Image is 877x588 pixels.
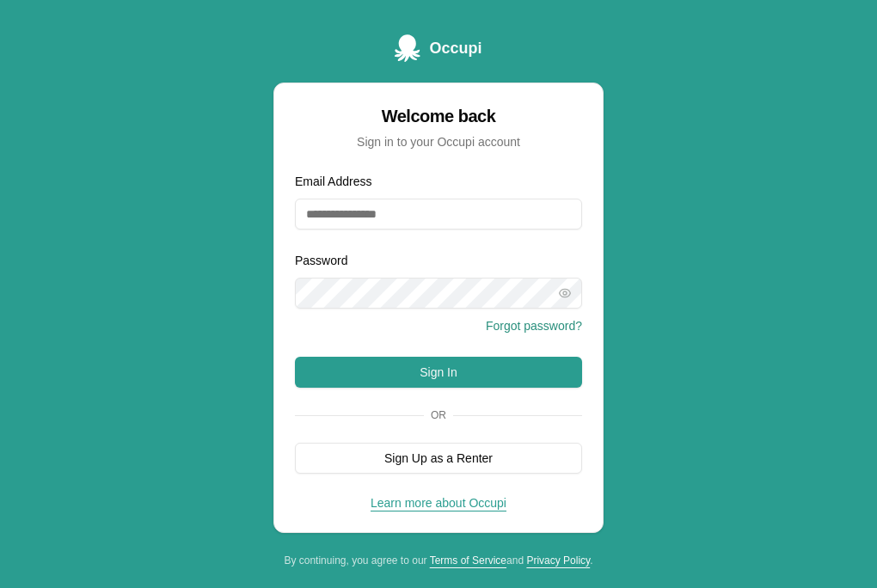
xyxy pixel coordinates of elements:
[295,175,371,188] label: Email Address
[295,357,582,388] button: Sign In
[295,104,582,128] div: Welcome back
[295,133,582,150] div: Sign in to your Occupi account
[486,317,582,334] button: Forgot password?
[526,554,590,567] a: Privacy Policy
[395,34,481,62] a: Occupi
[273,554,604,567] div: By continuing, you agree to our and .
[371,496,506,510] a: Learn more about Occupi
[430,554,506,567] a: Terms of Service
[429,36,481,60] span: Occupi
[295,254,347,267] label: Password
[424,408,453,422] span: Or
[295,443,582,474] button: Sign Up as a Renter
